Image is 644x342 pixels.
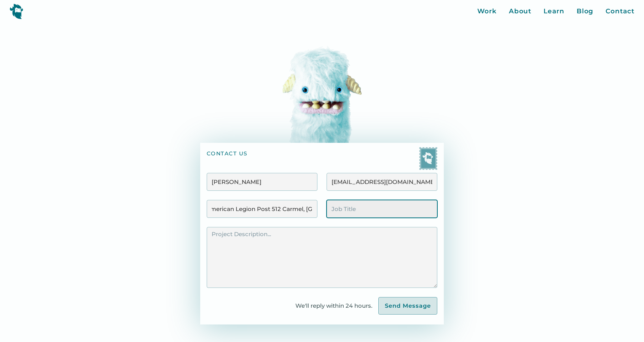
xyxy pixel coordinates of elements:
[509,6,532,16] a: About
[207,173,437,315] form: Contact Form
[10,3,23,19] img: yeti logo icon
[544,6,564,16] a: Learn
[577,6,594,16] a: Blog
[295,301,378,311] div: We'll reply within 24 hours.
[207,200,317,218] input: Company
[477,6,497,16] a: Work
[282,46,362,143] img: A pop-up yeti head!
[378,297,437,315] input: Send Message
[419,147,437,170] img: Yeti postage stamp
[327,173,437,191] input: Email Address
[606,6,634,16] a: Contact
[207,150,248,170] h1: contact us
[207,173,317,191] input: Your Name
[327,200,437,218] input: Job Title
